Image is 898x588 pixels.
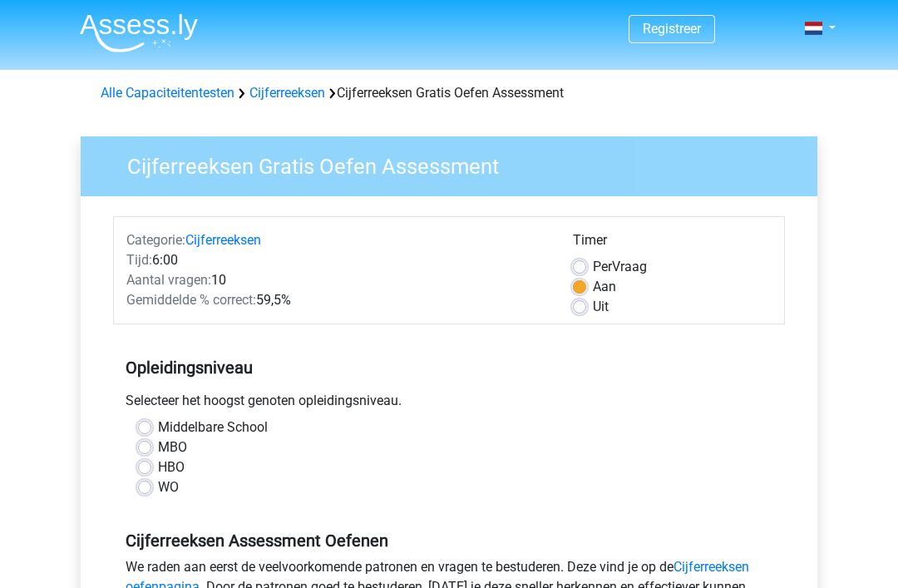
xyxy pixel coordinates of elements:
a: Cijferreeksen [249,85,325,101]
a: Registreer [643,21,701,37]
div: 6:00 [114,250,560,270]
span: Aantal vragen: [126,272,211,288]
div: Selecteer het hoogst genoten opleidingsniveau. [113,391,785,418]
div: Cijferreeksen Gratis Oefen Assessment [94,83,804,103]
span: Gemiddelde % correct: [126,292,256,308]
a: Alle Capaciteitentesten [101,85,234,101]
h5: Cijferreeksen Assessment Oefenen [126,531,772,551]
h3: Cijferreeksen Gratis Oefen Assessment [107,147,805,180]
div: Timer [573,230,772,257]
label: Uit [593,297,609,317]
h5: Opleidingsniveau [126,351,772,384]
span: Tijd: [126,252,152,268]
label: MBO [158,437,187,457]
label: Aan [593,277,616,297]
label: Vraag [593,257,647,277]
span: Categorie: [126,232,185,248]
span: Per [593,259,612,274]
a: Cijferreeksen [185,232,261,248]
div: 10 [114,270,560,290]
img: Assessly [80,13,198,52]
div: 59,5% [114,290,560,310]
label: HBO [158,457,185,477]
label: WO [158,477,179,497]
label: Middelbare School [158,418,268,437]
